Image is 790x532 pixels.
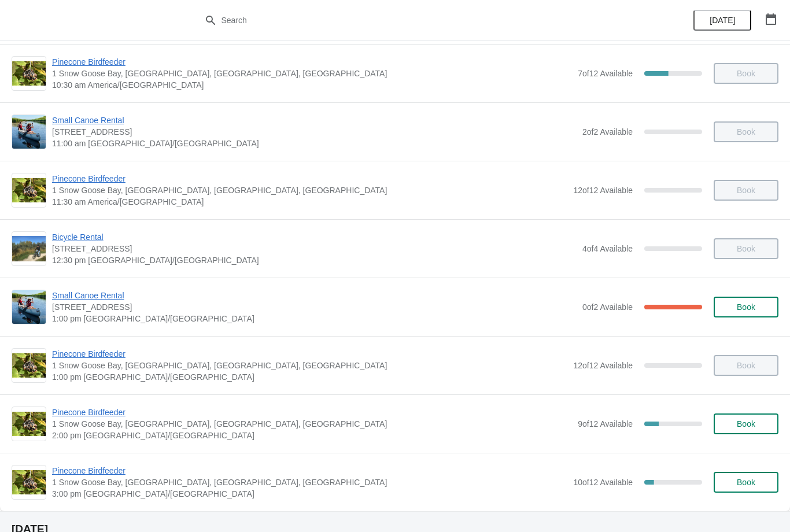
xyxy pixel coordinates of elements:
span: 10:30 am America/[GEOGRAPHIC_DATA] [52,79,572,91]
span: 0 of 2 Available [582,302,633,312]
span: 1 Snow Goose Bay, [GEOGRAPHIC_DATA], [GEOGRAPHIC_DATA], [GEOGRAPHIC_DATA] [52,68,572,79]
span: [DATE] [710,16,735,25]
span: Book [737,302,755,312]
span: 7 of 12 Available [578,69,633,78]
span: [STREET_ADDRESS] [52,126,577,138]
button: [DATE] [693,10,751,31]
span: Pinecone Birdfeeder [52,465,567,476]
button: Book [714,413,778,434]
span: Pinecone Birdfeeder [52,173,567,184]
span: 1:00 pm [GEOGRAPHIC_DATA]/[GEOGRAPHIC_DATA] [52,371,567,383]
span: 2:00 pm [GEOGRAPHIC_DATA]/[GEOGRAPHIC_DATA] [52,430,572,441]
span: Book [737,419,755,428]
span: 3:00 pm [GEOGRAPHIC_DATA]/[GEOGRAPHIC_DATA] [52,488,567,500]
span: 1 Snow Goose Bay, [GEOGRAPHIC_DATA], [GEOGRAPHIC_DATA], [GEOGRAPHIC_DATA] [52,418,572,430]
span: Bicycle Rental [52,231,577,243]
span: [STREET_ADDRESS] [52,301,577,313]
span: Pinecone Birdfeeder [52,56,572,68]
img: Pinecone Birdfeeder | 1 Snow Goose Bay, Stonewall, MB, Canada | 3:00 pm America/Winnipeg [12,470,46,495]
span: Pinecone Birdfeeder [52,348,567,360]
span: 4 of 4 Available [582,244,633,253]
button: Book [714,472,778,493]
img: Pinecone Birdfeeder | 1 Snow Goose Bay, Stonewall, MB, Canada | 2:00 pm America/Winnipeg [12,412,46,437]
span: 1:00 pm [GEOGRAPHIC_DATA]/[GEOGRAPHIC_DATA] [52,313,577,324]
span: Small Canoe Rental [52,114,577,126]
span: Small Canoe Rental [52,290,577,301]
span: 12:30 pm [GEOGRAPHIC_DATA]/[GEOGRAPHIC_DATA] [52,254,577,266]
input: Search [221,10,593,31]
span: [STREET_ADDRESS] [52,243,577,254]
span: Book [737,478,755,487]
img: Small Canoe Rental | 1 Snow Goose Bay, Stonewall, MB R0C 2Z0 | 1:00 pm America/Winnipeg [12,290,46,324]
span: 11:00 am [GEOGRAPHIC_DATA]/[GEOGRAPHIC_DATA] [52,138,577,149]
span: 11:30 am America/[GEOGRAPHIC_DATA] [52,196,567,208]
span: 9 of 12 Available [578,419,633,428]
img: Pinecone Birdfeeder | 1 Snow Goose Bay, Stonewall, MB, Canada | 10:30 am America/Winnipeg [12,61,46,86]
span: 2 of 2 Available [582,127,633,136]
img: Small Canoe Rental | 1 Snow Goose Bay, Stonewall, MB R0C 2Z0 | 11:00 am America/Winnipeg [12,115,46,149]
span: Pinecone Birdfeeder [52,407,572,418]
img: Pinecone Birdfeeder | 1 Snow Goose Bay, Stonewall, MB, Canada | 1:00 pm America/Winnipeg [12,353,46,378]
span: 1 Snow Goose Bay, [GEOGRAPHIC_DATA], [GEOGRAPHIC_DATA], [GEOGRAPHIC_DATA] [52,476,567,488]
span: 10 of 12 Available [573,478,633,487]
img: Pinecone Birdfeeder | 1 Snow Goose Bay, Stonewall, MB, Canada | 11:30 am America/Winnipeg [12,178,46,203]
img: Bicycle Rental | 1 Snow Goose Bay, Stonewall, MB R0C 2Z0 | 12:30 pm America/Winnipeg [12,236,46,261]
span: 1 Snow Goose Bay, [GEOGRAPHIC_DATA], [GEOGRAPHIC_DATA], [GEOGRAPHIC_DATA] [52,360,567,371]
span: 12 of 12 Available [573,361,633,370]
span: 12 of 12 Available [573,186,633,195]
button: Book [714,297,778,317]
span: 1 Snow Goose Bay, [GEOGRAPHIC_DATA], [GEOGRAPHIC_DATA], [GEOGRAPHIC_DATA] [52,184,567,196]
